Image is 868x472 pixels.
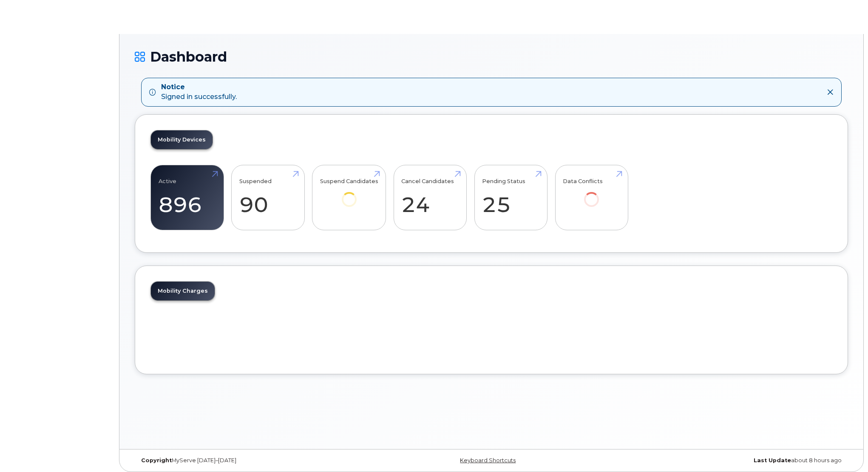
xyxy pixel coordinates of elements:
[161,82,237,102] div: Signed in successfully.
[135,49,848,64] h1: Dashboard
[401,170,459,226] a: Cancel Candidates 24
[754,457,791,464] strong: Last Update
[159,170,216,226] a: Active 896
[151,130,213,149] a: Mobility Devices
[563,170,620,218] a: Data Conflicts
[482,170,539,226] a: Pending Status 25
[135,457,372,464] div: MyServe [DATE]–[DATE]
[460,457,516,464] a: Keyboard Shortcuts
[610,457,848,464] div: about 8 hours ago
[141,457,172,464] strong: Copyright
[161,82,237,92] strong: Notice
[239,170,297,226] a: Suspended 90
[320,170,378,218] a: Suspend Candidates
[151,282,215,300] a: Mobility Charges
